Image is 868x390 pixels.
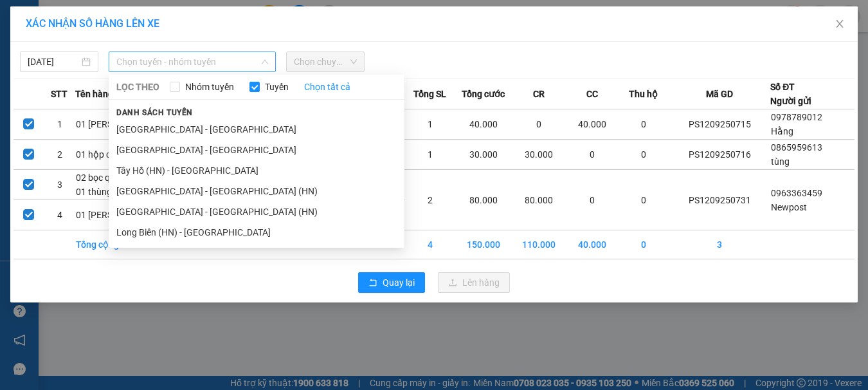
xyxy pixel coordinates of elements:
[586,87,598,101] span: CC
[669,140,771,170] td: PS1209250716
[383,275,415,290] span: Quay lại
[456,140,511,170] td: 30.000
[109,160,404,181] li: Tây Hồ (HN) - [GEOGRAPHIC_DATA]
[405,140,457,170] td: 1
[566,170,618,230] td: 0
[456,230,511,259] td: 150.000
[116,80,159,94] span: LỌC THEO
[771,112,822,122] span: 0978789012
[7,20,39,80] img: logo
[116,52,268,71] span: Chọn tuyến - nhóm tuyến
[405,230,457,259] td: 4
[618,170,669,230] td: 0
[160,10,255,27] span: PS1209250731
[413,87,446,101] span: Tổng SL
[771,202,807,212] span: Newpost
[44,109,75,140] td: 1
[48,45,152,59] strong: PHIẾU GỬI HÀNG
[44,170,75,200] td: 3
[533,87,545,101] span: CR
[566,140,618,170] td: 0
[75,87,113,101] span: Tên hàng
[566,109,618,140] td: 40.000
[109,119,404,140] li: [GEOGRAPHIC_DATA] - [GEOGRAPHIC_DATA]
[42,73,156,86] strong: : [DOMAIN_NAME]
[28,55,79,69] input: 12/09/2025
[669,170,771,230] td: PS1209250731
[618,140,669,170] td: 0
[511,230,566,259] td: 110.000
[26,17,159,30] span: XÁC NHẬN SỐ HÀNG LÊN XE
[835,19,845,29] span: close
[511,170,566,230] td: 80.000
[706,87,733,101] span: Mã GD
[294,52,357,71] span: Chọn chuyến
[669,109,771,140] td: PS1209250715
[456,170,511,230] td: 80.000
[75,200,187,230] td: 01 [PERSON_NAME]
[405,109,457,140] td: 1
[42,75,73,85] span: Website
[770,80,811,108] div: Số ĐT Người gửi
[629,87,658,101] span: Thu hộ
[618,109,669,140] td: 0
[44,200,75,230] td: 4
[358,272,425,293] button: rollbackQuay lại
[771,156,790,167] span: tùng
[261,58,269,66] span: down
[109,181,404,201] li: [GEOGRAPHIC_DATA] - [GEOGRAPHIC_DATA] (HN)
[669,230,771,259] td: 3
[109,201,404,222] li: [GEOGRAPHIC_DATA] - [GEOGRAPHIC_DATA] (HN)
[771,142,822,153] span: 0865959613
[511,109,566,140] td: 0
[438,272,510,293] button: uploadLên hàng
[75,170,187,200] td: 02 bọc quần áo đihs kèm 01 thùng catton
[405,170,457,230] td: 2
[57,61,141,71] strong: Hotline : 0889 23 23 23
[771,188,822,198] span: 0963363459
[462,87,505,101] span: Tổng cước
[75,230,187,259] td: Tổng cộng
[109,140,404,160] li: [GEOGRAPHIC_DATA] - [GEOGRAPHIC_DATA]
[51,87,68,101] span: STT
[511,140,566,170] td: 30.000
[368,278,377,288] span: rollback
[53,15,146,42] strong: CÔNG TY TNHH VĨNH QUANG
[44,140,75,170] td: 2
[75,140,187,170] td: 01 hộp catton
[456,109,511,140] td: 40.000
[304,80,350,94] a: Chọn tất cả
[771,126,793,136] span: Hằng
[180,80,239,94] span: Nhóm tuyến
[566,230,618,259] td: 40.000
[260,80,294,94] span: Tuyến
[109,107,201,118] span: Danh sách tuyến
[75,109,187,140] td: 01 [PERSON_NAME]
[109,222,404,243] li: Long Biên (HN) - [GEOGRAPHIC_DATA]
[822,6,858,42] button: Close
[618,230,669,259] td: 0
